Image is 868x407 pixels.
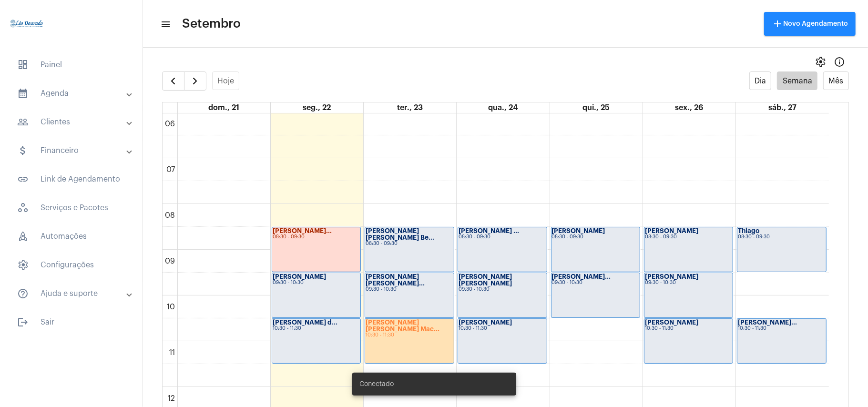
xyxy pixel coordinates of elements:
[17,145,29,156] mat-icon: sidenav icon
[459,287,546,292] div: 09:30 - 10:30
[366,228,434,241] strong: [PERSON_NAME] [PERSON_NAME] Be...
[163,211,177,220] div: 08
[6,282,143,305] mat-expansion-panel-header: sidenav iconAjuda e suporte
[738,228,759,234] strong: Thiago
[10,254,133,276] span: Configurações
[10,311,133,334] span: Sair
[17,316,29,328] mat-icon: sidenav icon
[273,326,360,331] div: 10:30 - 11:30
[273,274,326,280] strong: [PERSON_NAME]
[815,56,826,68] span: settings
[738,326,826,331] div: 10:30 - 11:30
[581,102,612,113] a: 25 de setembro de 2025
[17,116,29,128] mat-icon: sidenav icon
[645,280,732,285] div: 09:30 - 10:30
[766,102,798,113] a: 27 de setembro de 2025
[811,52,830,71] button: settings
[552,234,639,240] div: 08:30 - 09:30
[17,116,127,128] mat-panel-title: Clientes
[17,288,29,299] mat-icon: sidenav icon
[366,333,453,338] div: 10:30 - 11:30
[10,196,133,219] span: Serviços e Pacotes
[166,394,177,403] div: 12
[17,173,29,185] mat-icon: sidenav icon
[273,234,360,240] div: 08:30 - 09:30
[486,102,520,113] a: 24 de setembro de 2025
[10,53,133,76] span: Painel
[777,71,817,90] button: Semana
[366,319,439,332] strong: [PERSON_NAME] [PERSON_NAME] Mac...
[395,102,425,113] a: 23 de setembro de 2025
[830,52,849,71] button: Info
[168,348,177,357] div: 11
[552,280,639,285] div: 09:30 - 10:30
[738,234,826,240] div: 08:30 - 09:30
[366,274,425,286] strong: [PERSON_NAME] [PERSON_NAME]...
[645,228,698,234] strong: [PERSON_NAME]
[17,288,127,299] mat-panel-title: Ajuda e suporte
[834,56,845,68] mat-icon: Info
[459,274,512,286] strong: [PERSON_NAME] [PERSON_NAME]
[165,165,177,174] div: 07
[6,82,143,105] mat-expansion-panel-header: sidenav iconAgenda
[162,71,184,91] button: Semana Anterior
[10,168,133,191] span: Link de Agendamento
[10,225,133,248] span: Automações
[301,102,333,113] a: 22 de setembro de 2025
[160,19,170,30] mat-icon: sidenav icon
[273,280,360,285] div: 09:30 - 10:30
[645,326,732,331] div: 10:30 - 11:30
[645,274,698,280] strong: [PERSON_NAME]
[273,319,337,326] strong: [PERSON_NAME] d...
[184,71,206,91] button: Próximo Semana
[674,102,705,113] a: 26 de setembro de 2025
[772,20,848,27] span: Novo Agendamento
[459,228,519,234] strong: [PERSON_NAME] ...
[772,18,783,30] mat-icon: add
[17,88,127,99] mat-panel-title: Agenda
[212,71,240,90] button: Hoje
[645,234,732,240] div: 08:30 - 09:30
[552,274,611,280] strong: [PERSON_NAME]...
[17,259,29,271] span: sidenav icon
[459,234,546,240] div: 08:30 - 09:30
[6,139,143,162] mat-expansion-panel-header: sidenav iconFinanceiro
[8,5,46,43] img: 4c910ca3-f26c-c648-53c7-1a2041c6e520.jpg
[6,111,143,133] mat-expansion-panel-header: sidenav iconClientes
[182,16,241,31] span: Setembro
[552,228,605,234] strong: [PERSON_NAME]
[206,102,241,113] a: 21 de setembro de 2025
[823,71,849,90] button: Mês
[163,120,177,128] div: 06
[17,145,127,156] mat-panel-title: Financeiro
[366,241,453,246] div: 08:30 - 09:30
[764,12,856,36] button: Novo Agendamento
[165,303,177,311] div: 10
[459,319,512,326] strong: [PERSON_NAME]
[749,71,772,90] button: Dia
[459,326,546,331] div: 10:30 - 11:30
[738,319,797,326] strong: [PERSON_NAME]...
[17,88,29,99] mat-icon: sidenav icon
[360,379,394,389] span: Conectado
[366,287,453,292] div: 09:30 - 10:30
[17,231,29,242] span: sidenav icon
[17,202,29,214] span: sidenav icon
[645,319,698,326] strong: [PERSON_NAME]
[17,59,29,71] span: sidenav icon
[163,257,177,265] div: 09
[273,228,332,234] strong: [PERSON_NAME]...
